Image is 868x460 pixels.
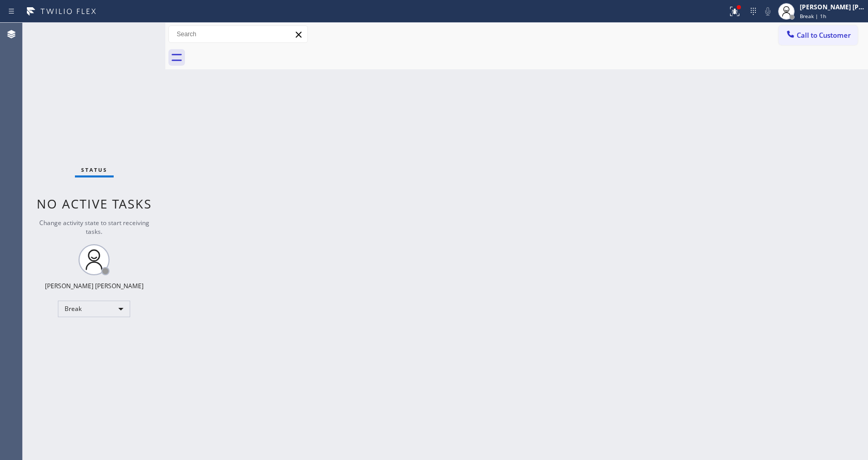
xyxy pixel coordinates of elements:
span: No active tasks [37,195,152,212]
span: Change activity state to start receiving tasks. [39,218,149,236]
span: Status [81,166,107,173]
input: Search [169,26,307,42]
div: [PERSON_NAME] [PERSON_NAME] [800,3,865,11]
div: [PERSON_NAME] [PERSON_NAME] [45,281,144,290]
span: Break | 1h [800,12,826,20]
button: Mute [761,4,775,19]
div: Break [58,301,130,317]
span: Call to Customer [797,31,851,40]
button: Call to Customer [779,25,858,45]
